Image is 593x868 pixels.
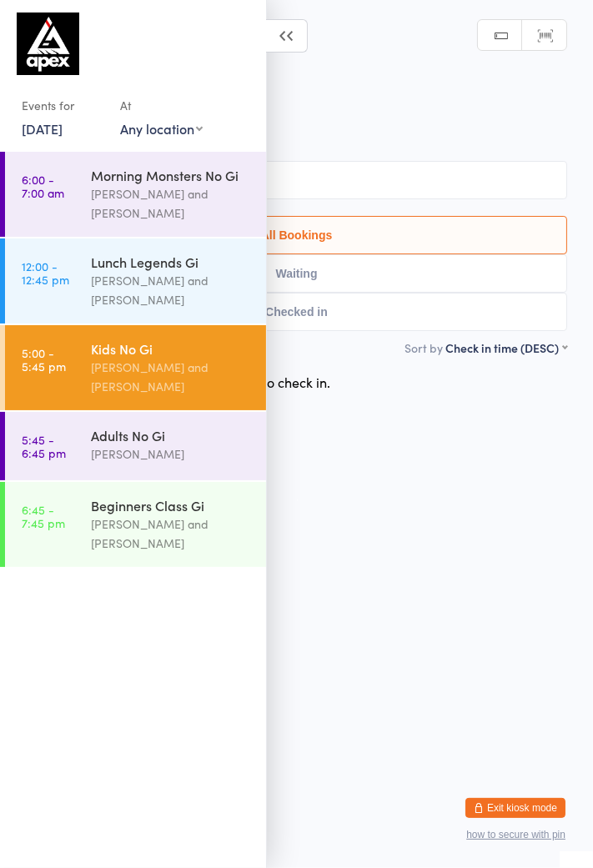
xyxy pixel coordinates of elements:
[26,88,541,104] span: [DATE] 5:00pm
[405,339,443,356] label: Sort by
[466,829,565,840] button: how to secure with pin
[26,216,567,254] button: All Bookings
[26,254,567,293] button: Waiting
[120,92,203,119] div: At
[26,161,567,199] input: Search
[91,339,252,358] div: Kids No Gi
[26,293,567,331] button: Checked in
[22,92,103,119] div: Events for
[22,433,66,459] time: 5:45 - 6:45 pm
[22,503,65,529] time: 6:45 - 7:45 pm
[91,426,252,444] div: Adults No Gi
[26,104,541,121] span: [PERSON_NAME] and [PERSON_NAME]
[465,798,565,818] button: Exit kiosk mode
[5,482,266,567] a: 6:45 -7:45 pmBeginners Class Gi[PERSON_NAME] and [PERSON_NAME]
[91,253,252,271] div: Lunch Legends Gi
[17,13,79,75] img: Apex BJJ
[120,119,203,138] div: Any location
[26,52,567,79] h2: Kids No Gi Check-in
[445,339,567,356] div: Check in time (DESC)
[5,238,266,324] a: 12:00 -12:45 pmLunch Legends Gi[PERSON_NAME] and [PERSON_NAME]
[22,119,63,138] a: [DATE]
[91,184,252,223] div: [PERSON_NAME] and [PERSON_NAME]
[91,166,252,184] div: Morning Monsters No Gi
[5,152,266,237] a: 6:00 -7:00 amMorning Monsters No Gi[PERSON_NAME] and [PERSON_NAME]
[5,412,266,480] a: 5:45 -6:45 pmAdults No Gi[PERSON_NAME]
[26,121,567,138] span: Mat 1
[22,346,66,373] time: 5:00 - 5:45 pm
[22,259,69,286] time: 12:00 - 12:45 pm
[91,358,252,396] div: [PERSON_NAME] and [PERSON_NAME]
[91,271,252,309] div: [PERSON_NAME] and [PERSON_NAME]
[22,173,64,199] time: 6:00 - 7:00 am
[91,444,252,464] div: [PERSON_NAME]
[91,514,252,553] div: [PERSON_NAME] and [PERSON_NAME]
[5,325,266,410] a: 5:00 -5:45 pmKids No Gi[PERSON_NAME] and [PERSON_NAME]
[91,496,252,514] div: Beginners Class Gi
